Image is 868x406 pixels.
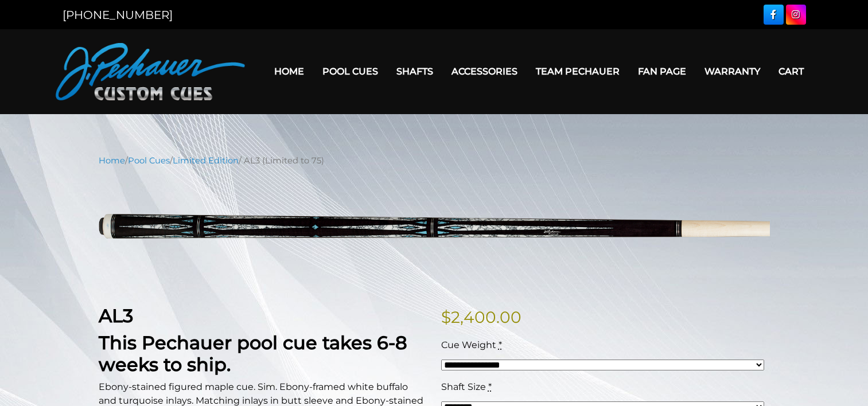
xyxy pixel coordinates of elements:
[442,57,527,86] a: Accessories
[173,155,239,166] a: Limited Edition
[441,339,496,350] span: Cue Weight
[265,57,313,86] a: Home
[99,331,407,376] strong: This Pechauer pool cue takes 6-8 weeks to ship.
[128,155,170,166] a: Pool Cues
[499,339,502,350] abbr: required
[769,57,813,86] a: Cart
[313,57,387,86] a: Pool Cues
[387,57,442,86] a: Shafts
[488,381,492,392] abbr: required
[99,155,125,166] a: Home
[56,43,245,100] img: Pechauer Custom Cues
[441,307,521,327] bdi: 2,400.00
[99,304,133,327] strong: AL3
[99,175,770,287] img: AL3-UPDATED.png
[441,307,451,327] span: $
[99,154,770,167] nav: Breadcrumb
[527,57,629,86] a: Team Pechauer
[63,8,173,22] a: [PHONE_NUMBER]
[441,381,486,392] span: Shaft Size
[629,57,695,86] a: Fan Page
[695,57,769,86] a: Warranty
